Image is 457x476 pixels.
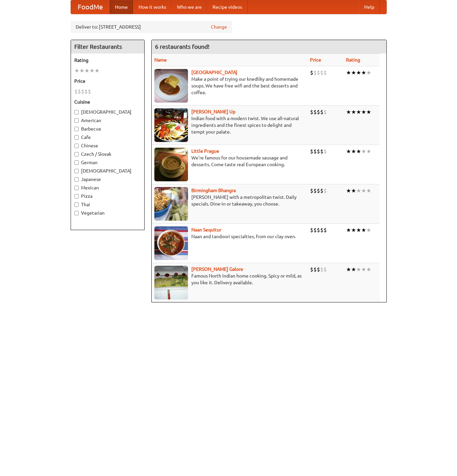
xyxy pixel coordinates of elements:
div: Deliver to: [STREET_ADDRESS] [71,21,232,33]
a: How it works [133,0,172,14]
li: $ [320,108,323,116]
input: Japanese [74,177,79,182]
li: ★ [351,148,356,155]
li: ★ [366,108,371,116]
li: ★ [366,69,371,76]
input: Mexican [74,186,79,190]
li: ★ [366,187,371,194]
label: Chinese [74,142,141,149]
li: ★ [89,67,94,74]
a: Little Prague [191,148,219,154]
li: ★ [361,108,366,116]
a: Home [110,0,133,14]
img: czechpoint.jpg [154,69,188,103]
input: Chinese [74,144,79,148]
li: ★ [351,266,356,273]
li: $ [310,108,313,116]
li: $ [323,266,327,273]
li: ★ [346,187,351,194]
label: [DEMOGRAPHIC_DATA] [74,109,141,115]
label: Czech / Slovak [74,151,141,157]
li: ★ [351,187,356,194]
li: $ [310,187,313,194]
li: $ [323,187,327,194]
img: naansequitur.jpg [154,226,188,260]
li: ★ [346,226,351,234]
li: ★ [361,69,366,76]
p: Indian food with a modern twist. We use all-natural ingredients and the finest spices to delight ... [154,115,305,135]
label: German [74,159,141,166]
a: Naan Sequitur [191,227,221,232]
li: ★ [361,187,366,194]
input: American [74,118,79,123]
h4: Filter Restaurants [71,40,144,53]
h5: Cuisine [74,99,141,105]
li: ★ [346,266,351,273]
li: ★ [351,69,356,76]
li: $ [88,88,91,95]
input: [DEMOGRAPHIC_DATA] [74,110,79,114]
label: Vegetarian [74,210,141,216]
ng-pluralize: 6 restaurants found! [155,43,210,50]
li: ★ [346,108,351,116]
li: $ [323,148,327,155]
li: $ [317,226,320,234]
li: $ [78,88,81,95]
li: ★ [356,187,361,194]
input: German [74,160,79,165]
label: [DEMOGRAPHIC_DATA] [74,168,141,174]
input: Barbecue [74,127,79,131]
a: Change [211,24,227,30]
li: ★ [366,266,371,273]
li: $ [317,187,320,194]
li: ★ [366,226,371,234]
li: $ [317,108,320,116]
li: ★ [356,108,361,116]
b: Birmingham Bhangra [191,188,236,193]
label: American [74,117,141,124]
li: $ [323,108,327,116]
li: $ [310,226,313,234]
li: $ [317,69,320,76]
h5: Price [74,78,141,84]
img: curryup.jpg [154,108,188,142]
li: $ [310,69,313,76]
label: Mexican [74,184,141,191]
label: Cafe [74,134,141,141]
li: $ [313,69,317,76]
li: $ [74,88,78,95]
li: $ [310,148,313,155]
p: [PERSON_NAME] with a metropolitan twist. Daily specials. Dine-in or takeaway, you choose. [154,194,305,207]
p: Naan and tandoori specialties, from our clay oven. [154,233,305,240]
a: Rating [346,57,360,63]
img: littleprague.jpg [154,148,188,181]
img: bhangra.jpg [154,187,188,221]
li: ★ [346,148,351,155]
b: [PERSON_NAME] Up [191,109,235,114]
li: ★ [366,148,371,155]
a: [GEOGRAPHIC_DATA] [191,70,237,75]
li: ★ [84,67,89,74]
li: $ [313,148,317,155]
label: Japanese [74,176,141,183]
a: Who we are [172,0,207,14]
a: Recipe videos [207,0,247,14]
input: [DEMOGRAPHIC_DATA] [74,169,79,173]
li: $ [84,88,88,95]
input: Czech / Slovak [74,152,79,156]
li: ★ [361,148,366,155]
li: $ [81,88,84,95]
label: Thai [74,201,141,208]
li: $ [320,69,323,76]
li: ★ [94,67,100,74]
a: [PERSON_NAME] Galore [191,266,243,272]
li: $ [313,187,317,194]
input: Thai [74,203,79,207]
a: FoodMe [71,0,110,14]
label: Barbecue [74,125,141,132]
img: currygalore.jpg [154,266,188,299]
